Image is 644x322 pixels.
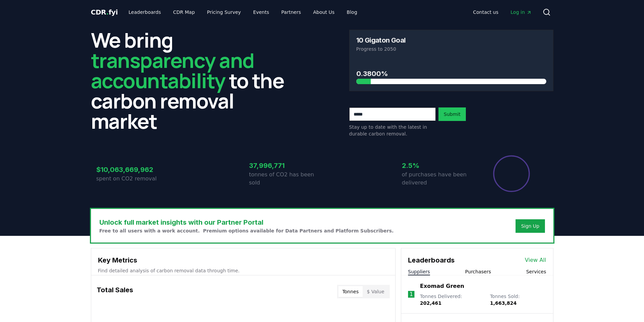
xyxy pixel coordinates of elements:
[97,285,133,298] h3: Total Sales
[249,160,322,171] h3: 37,996,771
[468,6,537,18] nav: Main
[349,124,436,137] p: Stay up to date with the latest in durable carbon removal.
[123,6,362,18] nav: Main
[409,290,413,298] p: 1
[408,268,430,275] button: Suppliers
[276,6,306,18] a: Partners
[490,293,546,306] p: Tonnes Sold :
[308,6,340,18] a: About Us
[123,6,166,18] a: Leaderboards
[249,171,322,187] p: tonnes of CO2 has been sold
[248,6,275,18] a: Events
[408,255,455,265] h3: Leaderboards
[356,69,546,79] h3: 0.3800%
[465,268,491,275] button: Purchasers
[201,6,246,18] a: Pricing Survey
[438,107,466,121] button: Submit
[338,286,363,297] button: Tonnes
[91,7,118,17] a: CDR.fyi
[490,300,517,306] span: 1,663,824
[510,9,531,16] span: Log in
[98,255,388,265] h3: Key Metrics
[356,37,406,44] h3: 10 Gigaton Goal
[525,256,546,264] a: View All
[91,8,118,16] span: CDR fyi
[341,6,363,18] a: Blog
[99,227,394,234] p: Free to all users with a work account. Premium options available for Data Partners and Platform S...
[106,8,109,16] span: .
[96,165,169,175] h3: $10,063,669,962
[521,223,539,229] a: Sign Up
[99,217,394,227] h3: Unlock full market insights with our Partner Portal
[516,219,545,233] button: Sign Up
[168,6,200,18] a: CDR Map
[526,268,546,275] button: Services
[356,46,546,52] p: Progress to 2050
[363,286,388,297] button: $ Value
[98,267,388,274] p: Find detailed analysis of carbon removal data through time.
[420,282,464,290] a: Exomad Green
[96,175,169,183] p: spent on CO2 removal
[420,300,442,306] span: 202,461
[91,30,295,131] h2: We bring to the carbon removal market
[493,155,530,193] div: Percentage of sales delivered
[91,46,254,94] span: transparency and accountability
[420,293,483,306] p: Tonnes Delivered :
[505,6,537,18] a: Log in
[468,6,504,18] a: Contact us
[402,171,475,187] p: of purchases have been delivered
[402,160,475,171] h3: 2.5%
